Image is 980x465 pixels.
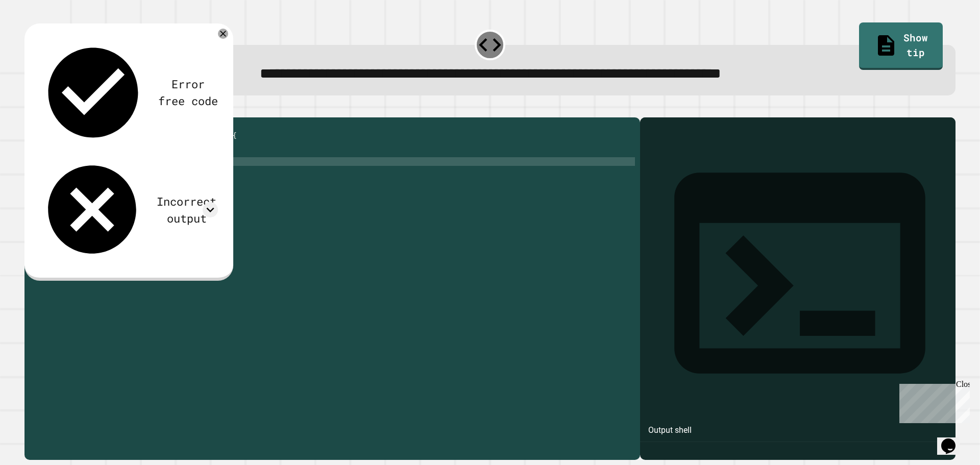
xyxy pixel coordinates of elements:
[895,380,970,423] iframe: chat widget
[937,424,970,455] iframe: chat widget
[158,76,218,109] div: Error free code
[4,4,70,65] div: Chat with us now!Close
[155,193,218,227] div: Incorrect output
[859,22,942,69] a: Show tip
